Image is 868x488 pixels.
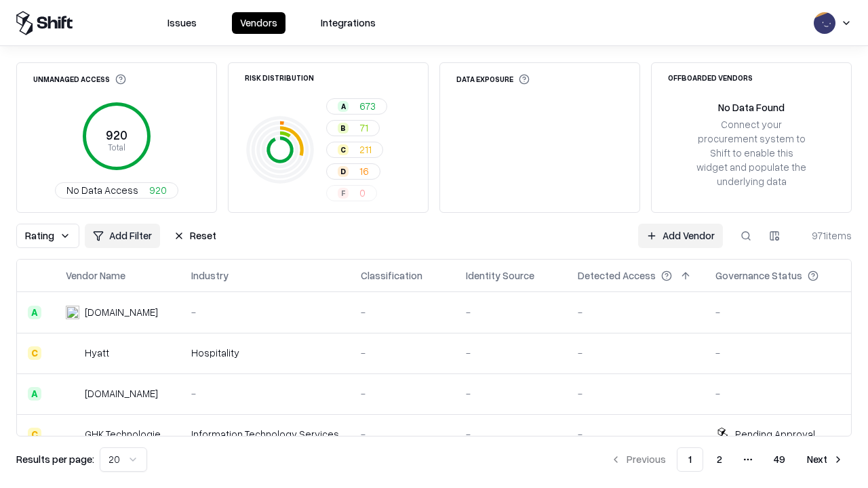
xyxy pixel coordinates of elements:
[602,447,852,472] nav: pagination
[338,101,349,112] div: A
[715,386,840,401] div: -
[16,452,94,466] p: Results per page:
[466,268,534,283] div: Identity Source
[361,386,444,401] div: -
[159,12,205,34] button: Issues
[28,387,41,401] div: A
[361,305,444,319] div: -
[245,74,314,81] div: Risk Distribution
[85,346,109,360] div: Hyatt
[638,224,723,248] a: Add Vendor
[338,123,349,134] div: B
[718,100,785,115] div: No Data Found
[106,127,127,142] tspan: 920
[191,305,339,319] div: -
[578,386,694,401] div: -
[715,268,802,283] div: Governance Status
[313,12,384,34] button: Integrations
[33,74,126,85] div: Unmanaged Access
[763,447,796,472] button: 49
[191,386,339,401] div: -
[797,228,852,243] div: 971 items
[326,142,383,158] button: C211
[28,428,41,441] div: C
[191,346,339,360] div: Hospitality
[85,427,170,441] div: GHK Technologies Inc.
[668,74,753,81] div: Offboarded Vendors
[28,306,41,319] div: A
[108,142,125,152] tspan: Total
[66,306,79,319] img: intrado.com
[361,346,444,360] div: -
[85,386,158,401] div: [DOMAIN_NAME]
[165,224,224,248] button: Reset
[28,346,41,360] div: C
[16,224,79,248] button: Rating
[578,346,694,360] div: -
[359,121,368,135] span: 71
[361,268,422,283] div: Classification
[149,183,167,197] span: 920
[191,427,339,441] div: Information Technology Services
[578,427,694,441] div: -
[359,99,376,113] span: 673
[359,142,372,157] span: 211
[66,268,125,283] div: Vendor Name
[466,305,556,319] div: -
[55,182,178,199] button: No Data Access920
[232,12,285,34] button: Vendors
[326,120,380,136] button: B71
[66,346,79,360] img: Hyatt
[466,427,556,441] div: -
[338,166,349,177] div: D
[85,305,158,319] div: [DOMAIN_NAME]
[466,346,556,360] div: -
[85,224,160,248] button: Add Filter
[578,268,656,283] div: Detected Access
[715,305,840,319] div: -
[735,427,815,441] div: Pending Approval
[338,144,349,155] div: C
[191,268,229,283] div: Industry
[25,228,54,243] span: Rating
[695,117,808,189] div: Connect your procurement system to Shift to enable this widget and populate the underlying data
[706,447,733,472] button: 2
[326,163,380,180] button: D16
[715,346,840,360] div: -
[578,305,694,319] div: -
[456,74,530,85] div: Data Exposure
[361,427,444,441] div: -
[66,387,79,401] img: primesec.co.il
[66,428,79,441] img: GHK Technologies Inc.
[799,447,852,472] button: Next
[677,447,703,472] button: 1
[359,164,369,178] span: 16
[326,98,387,115] button: A673
[466,386,556,401] div: -
[66,183,138,197] span: No Data Access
